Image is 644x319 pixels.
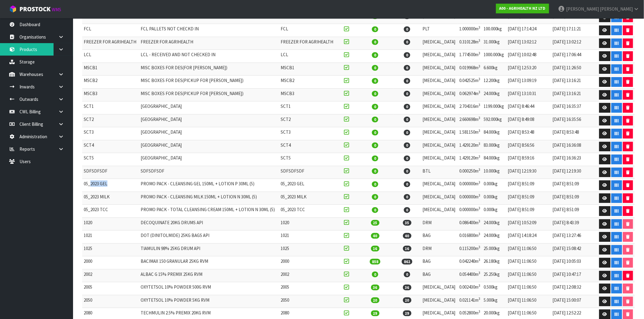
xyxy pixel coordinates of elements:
sup: 3 [478,167,480,172]
td: 2050 [279,295,336,308]
sup: 3 [478,154,480,159]
span: 0 [372,130,378,135]
td: 0.062974m [458,88,482,101]
span: 29 [371,310,380,316]
span: 0 [404,142,410,148]
td: [DATE] 14:18:24 [506,231,551,244]
td: [MEDICAL_DATA] [421,140,458,153]
td: 25.000kg [482,243,506,256]
sup: 3 [478,232,480,236]
span: 25 [371,220,380,226]
td: [DATE] 8:51:09 [551,179,597,192]
sup: 3 [478,25,480,29]
td: SDFSDFSDF [82,166,139,179]
td: [DATE] 12:19:30 [506,166,551,179]
sup: 3 [478,129,480,133]
td: 2.704316m [458,101,482,115]
td: 2000 [279,256,336,269]
td: [MEDICAL_DATA] [421,50,458,63]
span: 29 [403,310,411,316]
td: 1025 [279,243,336,256]
sup: 3 [478,90,480,94]
td: 2002 [82,269,139,282]
td: SDFSDFSDF [279,166,336,179]
td: 24.000kg [482,231,506,244]
td: 1020 [279,218,336,231]
td: MSCB3 [82,88,139,101]
sup: 3 [478,116,480,120]
span: 0 [404,207,410,213]
td: [MEDICAL_DATA] [421,63,458,76]
td: MISC BOXES FOR DES(PICKUP FOR [PERSON_NAME]) [139,76,279,89]
td: 0.000kg [482,179,506,192]
td: DECOQUINATE 20KG DRUMS API [139,218,279,231]
td: 24.000kg [482,88,506,101]
td: 0.000000m [458,179,482,192]
td: [DATE] 15:08:42 [551,243,597,256]
td: [DATE] 13:27:46 [551,231,597,244]
sup: 3 [478,258,480,262]
sup: 3 [478,297,480,301]
td: 1025 [82,243,139,256]
td: 0.019968m [458,63,482,76]
td: SCT4 [279,140,336,153]
span: 0 [404,168,410,174]
td: SCT2 [82,114,139,127]
span: 0 [404,104,410,110]
td: [GEOGRAPHIC_DATA] [139,140,279,153]
td: [DATE] 13:09:19 [506,76,551,89]
td: [DATE] 12:08:32 [551,282,597,295]
td: SCT5 [279,153,336,166]
td: 0.042240m [458,256,482,269]
span: 0 [372,181,378,187]
td: BAG [421,231,458,244]
td: BACIMAX 150 GRANULAR 25KG RVM [139,256,279,269]
td: 1000.000kg [482,50,506,63]
span: 0 [372,156,378,161]
span: 0 [372,52,378,58]
td: 100.000kg [482,24,506,37]
td: [DATE] 10:52:09 [506,218,551,231]
td: PLT [421,24,458,37]
td: [DATE] 17:11:21 [551,24,597,37]
td: 1021 [279,231,336,244]
span: 0 [404,78,410,84]
span: 0 [372,78,378,84]
td: 05_2023 TCC [279,205,336,218]
span: 0 [404,117,410,122]
td: BAG [421,269,458,282]
td: [DATE] 13:16:21 [551,76,597,89]
sup: 3 [478,245,480,249]
td: OXYTETSOL 10% POWDER 5KG RVM [139,295,279,308]
td: [DATE] 12:53:20 [506,63,551,76]
span: 36 [371,285,380,290]
td: [DATE] 8:51:09 [551,205,597,218]
td: 31.000kg [482,37,506,50]
td: [GEOGRAPHIC_DATA] [139,114,279,127]
sup: 3 [478,180,480,184]
td: [DATE] 13:10:31 [506,88,551,101]
span: 0 [372,272,378,277]
td: [DATE] 11:06:50 [506,243,551,256]
sup: 3 [478,283,480,288]
td: [DATE] 13:02:12 [551,37,597,50]
td: [MEDICAL_DATA] [421,114,458,127]
td: [DATE] 8:56:56 [506,140,551,153]
span: 0 [372,142,378,148]
span: 0 [404,272,410,277]
td: [DATE] 8:43:39 [551,218,597,231]
span: 0 [372,194,378,200]
td: [DATE] 13:16:21 [551,88,597,101]
td: FCL PALLETS NOT CHECKD IN [139,24,279,37]
td: [DATE] 12:19:30 [551,166,597,179]
td: [DATE] 11:26:50 [551,63,597,76]
td: 0.000kg [482,192,506,205]
span: 0 [404,181,410,187]
span: 0 [404,39,410,45]
td: DRM [421,218,458,231]
td: [DATE] 8:53:48 [551,127,597,140]
img: cube-alt.png [9,5,17,13]
td: [MEDICAL_DATA] [421,88,458,101]
td: 1.429120m [458,140,482,153]
td: DOT (DINITOLMIDE) 25KG BAGS API [139,231,279,244]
